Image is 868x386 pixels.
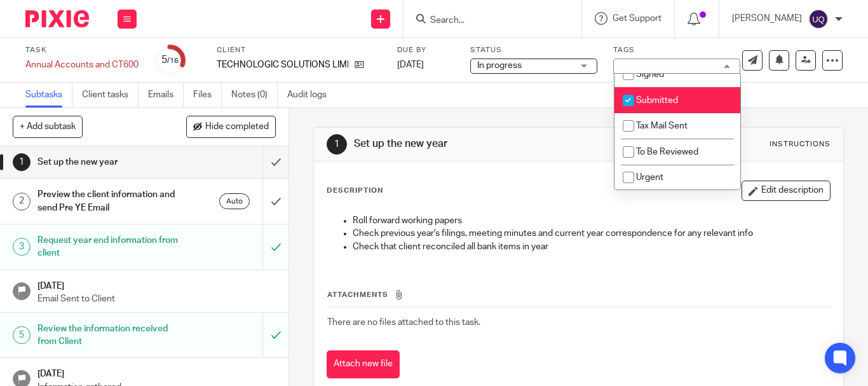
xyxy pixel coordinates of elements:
[13,153,31,171] div: 1
[636,96,678,105] span: Submitted
[13,238,31,256] div: 3
[477,61,522,70] span: In progress
[25,45,139,55] label: Task
[327,318,480,327] span: There are no files attached to this task.
[742,181,831,201] button: Edit description
[25,59,139,71] div: Annual Accounts and CT600
[219,193,250,209] div: Auto
[354,137,606,151] h1: Set up the new year
[636,70,664,79] span: Signed
[193,83,222,107] a: Files
[613,45,740,55] label: Tags
[161,53,179,67] div: 5
[37,185,179,217] h1: Preview the client information and send Pre YE Email
[37,153,179,172] h1: Set up the new year
[327,134,347,155] div: 1
[636,121,688,130] span: Tax Mail Sent
[808,9,829,29] img: svg%3E
[37,293,276,305] p: Email Sent to Client
[327,350,400,379] button: Attach new file
[353,240,830,253] p: Check that client reconciled all bank items in year
[217,45,381,55] label: Client
[353,227,830,240] p: Check previous year's filings, meeting minutes and current year correspondence for any relevant info
[397,60,424,69] span: [DATE]
[25,10,89,27] img: Pixie
[231,83,278,107] a: Notes (0)
[25,83,72,107] a: Subtasks
[148,83,184,107] a: Emails
[613,14,661,23] span: Get Support
[167,57,179,64] small: /16
[37,319,179,352] h1: Review the information received from Client
[770,139,831,149] div: Instructions
[205,122,269,132] span: Hide completed
[636,173,663,182] span: Urgent
[37,364,276,380] h1: [DATE]
[353,214,830,227] p: Roll forward working papers
[327,186,383,196] p: Description
[732,12,802,25] p: [PERSON_NAME]
[37,231,179,263] h1: Request year end information from client
[287,83,336,107] a: Audit logs
[82,83,139,107] a: Client tasks
[37,277,276,293] h1: [DATE]
[13,193,31,210] div: 2
[217,59,348,71] p: TECHNOLOGIC SOLUTIONS LIMITED
[470,45,597,55] label: Status
[13,116,83,137] button: + Add subtask
[429,15,543,27] input: Search
[186,116,276,137] button: Hide completed
[327,291,388,298] span: Attachments
[13,326,31,344] div: 5
[636,148,698,156] span: To Be Reviewed
[397,45,454,55] label: Due by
